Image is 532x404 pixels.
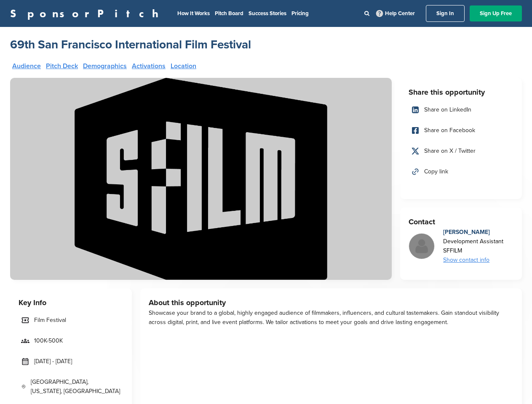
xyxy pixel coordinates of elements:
[374,8,417,19] a: Help Center
[291,10,309,17] a: Pricing
[470,5,522,21] a: Sign Up Free
[409,163,513,181] a: Copy link
[132,63,166,69] a: Activations
[10,8,164,19] a: SponsorPitch
[171,63,196,69] a: Location
[409,216,513,228] h3: Contact
[424,146,476,156] span: Share on X / Twitter
[443,237,503,246] div: Development Assistant
[409,86,513,98] h3: Share this opportunity
[424,126,475,135] span: Share on Facebook
[177,10,210,17] a: How It Works
[409,142,513,160] a: Share on X / Twitter
[215,10,243,17] a: Pitch Board
[424,105,471,114] span: Share on LinkedIn
[31,377,121,396] span: [GEOGRAPHIC_DATA], [US_STATE], [GEOGRAPHIC_DATA]
[19,297,123,308] h3: Key Info
[249,10,286,17] a: Success Stories
[34,336,63,346] span: 100K-500K
[149,308,513,327] div: Showcase your brand to a global, highly engaged audience of filmmakers, influencers, and cultural...
[409,122,513,139] a: Share on Facebook
[12,63,41,69] a: Audience
[149,297,513,308] h3: About this opportunity
[46,63,78,69] a: Pitch Deck
[83,63,127,69] a: Demographics
[409,101,513,119] a: Share on LinkedIn
[10,37,251,52] a: 69th San Francisco International Film Festival
[426,5,465,22] a: Sign In
[443,255,503,265] div: Show contact info
[424,167,448,176] span: Copy link
[10,78,392,280] img: Sponsorpitch &
[34,316,66,325] span: Film Festival
[443,228,503,237] div: [PERSON_NAME]
[34,357,72,366] span: [DATE] - [DATE]
[409,234,434,259] img: Missing
[443,246,503,255] div: SFFILM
